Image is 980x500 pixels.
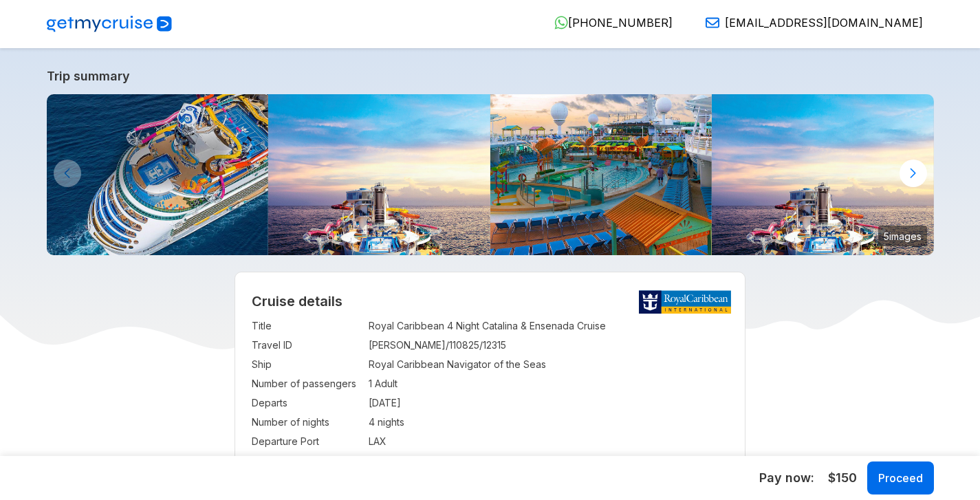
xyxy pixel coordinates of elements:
img: navigator-of-the-seas-pool-sunset.jpg [490,94,712,255]
span: $150 [828,469,857,487]
td: Royal Caribbean Navigator of the Seas [369,355,728,374]
img: navigator-of-the-seas-sailing-ocean-sunset.jpg [712,94,934,255]
td: [DATE] [369,393,728,413]
td: Departure Port [252,432,362,451]
td: : [362,316,369,336]
td: Ship [252,355,362,374]
td: : [362,393,369,413]
td: : [362,432,369,451]
img: navigator-of-the-seas-sailing-ocean-sunset.jpg [268,94,490,255]
button: Proceed [867,461,934,494]
a: [EMAIL_ADDRESS][DOMAIN_NAME] [695,16,923,30]
small: 5 images [878,226,927,246]
td: 4 nights [369,413,728,432]
td: : [362,413,369,432]
td: Number of nights [252,413,362,432]
img: navigator-of-the-seas-aft-aerial-slides-hero.jpg [47,94,269,255]
h2: Cruise details [252,293,728,309]
td: Royal Caribbean 4 Night Catalina & Ensenada Cruise [369,316,728,336]
td: 1 Adult [369,374,728,393]
td: [PERSON_NAME]/110825/12315 [369,336,728,355]
td: : [362,374,369,393]
a: [PHONE_NUMBER] [543,16,673,30]
td: : [362,336,369,355]
img: WhatsApp [554,16,568,30]
a: Trip summary [47,69,934,83]
td: : [362,355,369,374]
span: [EMAIL_ADDRESS][DOMAIN_NAME] [725,16,923,30]
h5: Pay now: [759,470,814,486]
td: Departs [252,393,362,413]
td: LAX [369,432,728,451]
td: Travel ID [252,336,362,355]
span: [PHONE_NUMBER] [568,16,673,30]
td: Number of passengers [252,374,362,393]
td: Title [252,316,362,336]
img: Email [706,16,719,30]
